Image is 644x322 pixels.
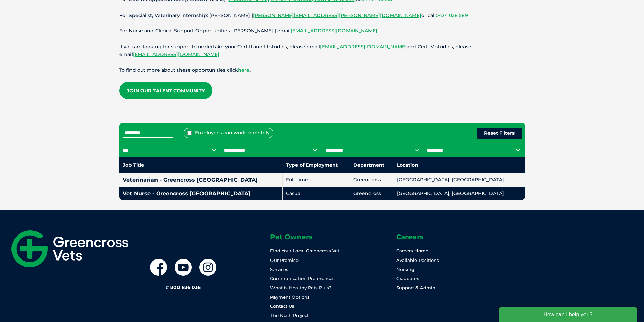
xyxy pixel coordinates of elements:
span: # [166,284,169,290]
input: Employees can work remotely [187,131,192,135]
label: Employees can work remotely [184,128,273,138]
a: Services [270,267,288,272]
a: 0434 028 589 [436,12,468,18]
nobr: Job Title [123,162,144,168]
td: Greencross [350,187,393,200]
a: Available Positions [396,257,439,263]
nobr: Location [397,162,418,168]
h4: Vet Nurse - Greencross [GEOGRAPHIC_DATA] [123,191,279,196]
p: For Nurse and Clinical Support Opportunities: [PERSON_NAME] | email [119,27,525,35]
a: Payment Options [270,294,310,300]
a: Nursing [396,267,414,272]
td: Full-time [283,173,350,187]
nobr: Department [353,162,384,168]
a: The Nosh Project [270,313,309,318]
p: If you are looking for support to undertake your Cert II and III studies, please email and Cert I... [119,43,525,58]
a: [EMAIL_ADDRESS][DOMAIN_NAME] [291,28,377,34]
td: Greencross [350,173,393,187]
a: Join our Talent Community [119,82,212,99]
a: Contact Us [270,303,294,309]
a: [EMAIL_ADDRESS][DOMAIN_NAME] [320,44,407,50]
p: To find out more about these opportunities click . [119,66,525,74]
a: Our Promise [270,257,299,263]
a: Find Your Local Greencross Vet [270,248,339,253]
td: Casual [283,187,350,200]
a: Communication Preferences [270,276,335,281]
a: Support & Admin [396,285,435,290]
a: Careers Home [396,248,428,253]
a: Graduates [396,276,419,281]
a: What is Healthy Pets Plus? [270,285,331,290]
a: [EMAIL_ADDRESS][DOMAIN_NAME] [133,51,219,57]
h4: Veterinarian - Greencross [GEOGRAPHIC_DATA] [123,177,279,183]
h6: Pet Owners [270,233,385,240]
p: For Specialist, Veterinary Internship: [PERSON_NAME] | or call [119,11,525,19]
h6: Careers [396,233,511,240]
a: here [238,67,249,73]
a: #1300 836 036 [166,284,201,290]
td: [GEOGRAPHIC_DATA], [GEOGRAPHIC_DATA] [393,173,525,187]
button: Reset Filters [477,128,522,139]
div: How can I help you? [4,4,143,19]
td: [GEOGRAPHIC_DATA], [GEOGRAPHIC_DATA] [393,187,525,200]
a: [PERSON_NAME][EMAIL_ADDRESS][PERSON_NAME][DOMAIN_NAME] [253,12,421,18]
nobr: Type of Employment [286,162,338,168]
